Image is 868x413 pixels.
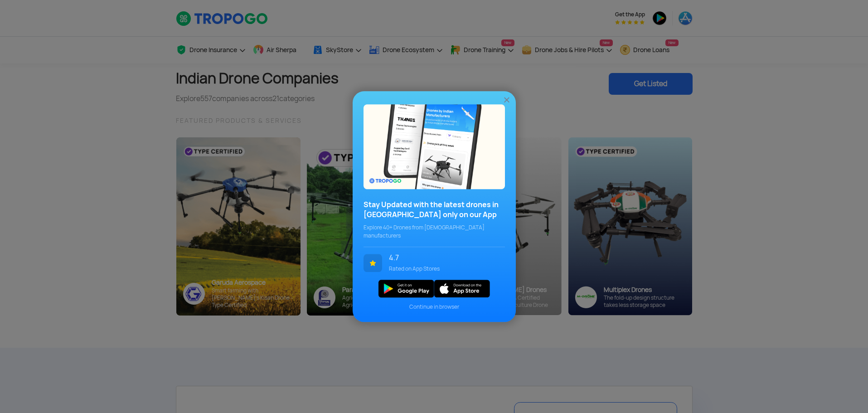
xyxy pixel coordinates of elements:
[502,95,511,104] img: ic_close.png
[389,265,498,273] span: Rated on App Stores
[364,104,505,189] img: bg_popupecosystem.png
[434,280,490,297] img: ios_new.svg
[364,303,505,311] span: Continue in browser
[364,254,382,272] img: ic_star.svg
[378,280,434,297] img: img_playstore.png
[364,224,505,240] span: Explore 40+ Drones from [DEMOGRAPHIC_DATA] manufacturers
[364,200,505,220] h3: Stay Updated with the latest drones in [GEOGRAPHIC_DATA] only on our App
[389,254,498,262] span: 4.7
